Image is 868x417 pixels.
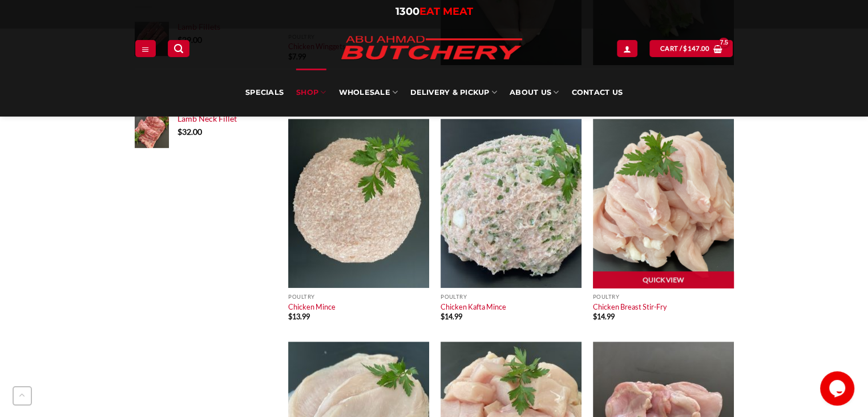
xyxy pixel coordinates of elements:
[820,371,857,406] iframe: chat widget
[419,5,473,18] span: EAT MEAT
[338,69,398,117] a: Wholesale
[395,5,473,18] a: 1300EAT MEAT
[593,312,615,321] bdi: 14.99
[593,294,734,300] p: Poultry
[245,69,284,117] a: Specials
[649,40,733,57] a: View cart
[395,5,419,18] span: 1300
[593,302,667,311] a: Chicken Breast Stir-Fry
[441,294,582,300] p: Poultry
[135,40,156,57] a: Menu
[593,312,597,321] span: $
[660,43,710,54] span: Cart /
[441,302,506,311] a: Chicken Kafta Mince
[332,29,531,69] img: Abu Ahmad Butchery
[296,69,326,117] a: SHOP
[288,302,336,311] a: Chicken Mince
[683,45,709,52] bdi: 147.00
[593,271,734,288] a: Quick View
[683,43,687,54] span: $
[441,312,462,321] bdi: 14.99
[441,312,445,321] span: $
[177,114,237,123] span: Lamb Neck Fillet
[288,294,429,300] p: Poultry
[177,127,182,137] span: $
[288,312,292,321] span: $
[177,114,272,124] a: Lamb Neck Fillet
[593,119,734,288] img: Chicken-Breast-Stir-Fry
[410,69,497,117] a: Delivery & Pickup
[571,69,623,117] a: Contact Us
[617,40,637,57] a: Login
[168,40,189,57] a: Search
[510,69,559,117] a: About Us
[177,127,202,137] bdi: 32.00
[441,119,582,288] img: Chicken Kafta Mince
[288,119,429,288] img: Chicken Mince
[13,386,32,406] button: Go to top
[288,312,310,321] bdi: 13.99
